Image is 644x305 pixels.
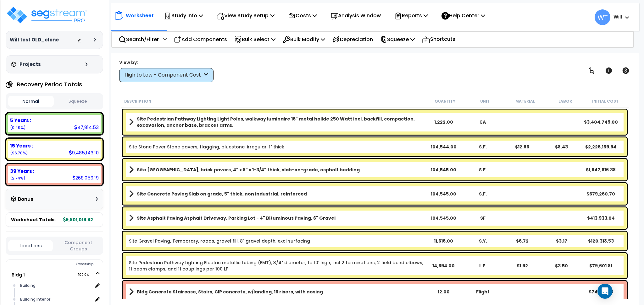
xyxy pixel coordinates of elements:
div: S.F. [463,191,502,197]
div: S.Y. [463,238,502,244]
p: Study Info [164,11,203,20]
div: 104,545.00 [424,167,463,173]
div: $3,404,749.00 [581,119,620,125]
small: 96.77713317096419% [10,150,28,156]
div: View by: [119,59,214,66]
div: $3.50 [542,263,581,269]
div: $8.43 [542,144,581,150]
a: Assembly Title [129,214,424,222]
div: Shortcuts [419,32,459,47]
button: Locations [8,240,53,251]
div: $79,601.81 [581,263,620,269]
span: Worksheet Totals: [11,217,56,223]
b: Bldg Concrete Staircase, Stairs, CIP concrete, w/landing, 16 risers, with nosing [137,289,323,295]
img: logo_pro_r.png [6,6,87,24]
b: Site Concrete Paving Slab on grade, 5" thick, non industrial, reinforced [137,191,307,197]
div: $3.17 [542,238,581,244]
p: View Study Setup [217,11,275,20]
div: Ownership [19,260,103,268]
div: $120,318.53 [581,238,620,244]
span: WT [595,9,610,25]
div: S.F. [463,167,502,173]
div: EA [463,119,502,125]
p: Add Components [174,35,227,44]
div: $12.86 [502,144,542,150]
div: 12.00 [424,289,463,295]
p: Help Center [441,11,485,20]
p: Reports [394,11,428,20]
a: Individual Item [129,238,310,244]
div: Building [19,282,93,289]
div: $1,947,616.38 [581,167,620,173]
div: Depreciation [329,32,376,47]
p: Shortcuts [422,35,455,44]
small: Material [515,99,535,104]
a: Individual Item [129,260,424,272]
p: Bulk Select [234,35,275,44]
h3: Projects [19,61,41,67]
p: Bulk Modify [283,35,325,44]
div: $74,076.15 [581,289,620,295]
button: Normal [8,96,54,107]
p: Worksheet [126,11,154,20]
b: Site [GEOGRAPHIC_DATA], brick pavers, 4" x 8" x 1-3/4" thick, slab-on-grade, asphalt bedding [137,167,360,173]
div: S.F. [463,144,502,150]
small: Initial Cost [592,99,619,104]
a: Bldg 1 100.0% [12,272,25,278]
div: $413,933.04 [581,215,620,221]
b: Site Pedestrian Pathway Lighting Light Poles, walkway luminaire 16" metal halide 250 Watt incl. b... [137,116,424,128]
h4: Recovery Period Totals [17,81,82,88]
small: 2.7350140798962532% [10,175,25,181]
a: Assembly Title [129,190,424,198]
a: Assembly Title [129,165,424,174]
div: $2,226,159.94 [581,144,620,150]
div: 104,544.00 [424,144,463,150]
div: 268,059.19 [72,174,99,181]
div: $1.92 [502,263,542,269]
div: 104,545.00 [424,215,463,221]
small: Unit [480,99,490,104]
div: 9,485,143.10 [69,149,99,156]
div: Building Interior [19,296,93,303]
div: Add Components [170,32,230,47]
div: 11,616.00 [424,238,463,244]
b: 15 Years : [10,142,33,149]
div: 104,545.00 [424,191,463,197]
a: Assembly Title [129,116,424,128]
div: 14,694.00 [424,263,463,269]
p: Search/Filter [119,35,159,44]
b: 39 Years : [10,168,34,174]
a: Individual Item [129,144,284,150]
h3: Bonus [18,197,33,202]
a: Assembly Title [129,287,424,296]
div: 47,814.53 [74,124,99,131]
small: 0.48785274913955307% [10,125,25,130]
p: Squeeze [380,35,415,44]
small: Quantity [435,99,455,104]
div: Open Intercom Messenger [597,284,613,299]
div: $6.72 [502,238,542,244]
div: Flight [463,289,502,295]
p: Costs [288,11,317,20]
div: 1,222.00 [424,119,463,125]
button: Squeeze [55,96,101,107]
div: High to Low - Component Cost [125,72,202,79]
small: Labor [558,99,572,104]
b: Will [613,13,622,20]
div: L.F. [463,263,502,269]
div: $679,260.70 [581,191,620,197]
b: Site Asphalt Paving Asphalt Driveway, Parking Lot - 4" Bituminous Paving, 6" Gravel [137,215,336,221]
p: Analysis Window [330,11,381,20]
button: Component Groups [56,239,101,252]
p: Depreciation [332,35,373,44]
small: Description [124,99,151,104]
b: 9,801,016.82 [63,217,93,223]
b: 5 Years : [10,117,31,124]
span: 100.0% [78,271,95,279]
h3: Will test OLD_clone [10,37,59,43]
div: SF [463,215,502,221]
